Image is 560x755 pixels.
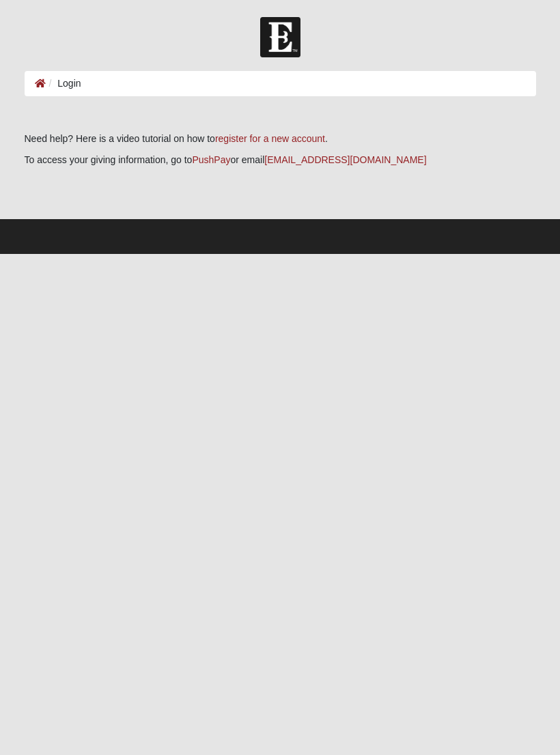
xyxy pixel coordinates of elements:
img: Church of Eleven22 Logo [260,17,300,57]
p: Need help? Here is a video tutorial on how to . [25,132,536,146]
a: [EMAIL_ADDRESS][DOMAIN_NAME] [264,154,426,165]
p: To access your giving information, go to or email [25,153,536,167]
a: PushPay [192,154,230,165]
li: Login [46,76,81,91]
a: register for a new account [215,133,325,144]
